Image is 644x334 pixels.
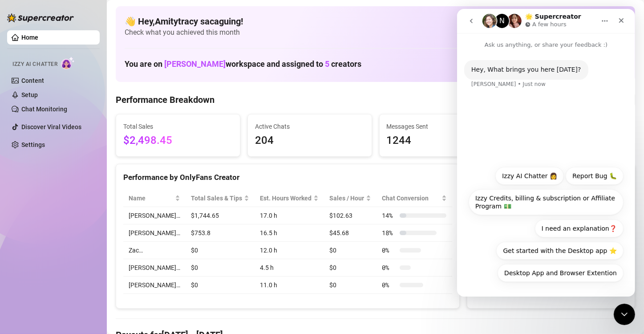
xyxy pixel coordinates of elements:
td: $0 [186,242,255,259]
span: 0 % [382,245,396,255]
td: 4.5 h [255,259,324,277]
span: Chat Conversion [382,193,439,203]
span: $2,498.45 [123,132,233,149]
span: 204 [255,132,365,149]
td: Zac… [123,242,186,259]
span: 5 [325,59,329,69]
td: [PERSON_NAME]… [123,224,186,242]
td: $45.68 [324,224,377,242]
span: 0 % [382,263,396,273]
a: Home [21,34,38,41]
th: Sales / Hour [324,190,377,207]
iframe: Intercom live chat [614,304,635,325]
td: $0 [186,277,255,294]
td: 17.0 h [255,207,324,224]
span: [PERSON_NAME] [164,59,226,69]
td: $0 [324,242,377,259]
td: $0 [186,259,255,277]
span: 1244 [387,132,496,149]
h4: Performance Breakdown [116,94,215,106]
img: logo-BBDzfeDw.svg [7,13,74,22]
td: $0 [324,277,377,294]
td: [PERSON_NAME]… [123,277,186,294]
iframe: Intercom live chat [457,9,635,297]
a: Content [21,77,44,84]
span: Total Sales [123,122,233,131]
span: Izzy AI Chatter [12,60,57,69]
td: 16.5 h [255,224,324,242]
td: 11.0 h [255,277,324,294]
span: Messages Sent [387,122,496,131]
td: $1,744.65 [186,207,255,224]
span: Active Chats [255,122,365,131]
span: Name [129,193,173,203]
h4: 👋 Hey, Amitytracy sacaguing ! [125,15,626,28]
h1: You are on workspace and assigned to creators [125,59,361,69]
span: Check what you achieved this month [125,28,626,37]
td: $0 [324,259,377,277]
a: Chat Monitoring [21,106,67,113]
div: Performance by OnlyFans Creator [123,171,452,183]
td: $753.8 [186,224,255,242]
a: Setup [21,91,38,98]
a: Settings [21,141,45,148]
span: Total Sales & Tips [191,193,242,203]
div: Est. Hours Worked [260,193,312,203]
th: Total Sales & Tips [186,190,255,207]
span: 14 % [382,211,396,220]
td: [PERSON_NAME]… [123,207,186,224]
span: 18 % [382,228,396,238]
img: AI Chatter [61,57,75,69]
span: 0 % [382,280,396,290]
a: Discover Viral Videos [21,123,81,130]
th: Name [123,190,186,207]
td: 12.0 h [255,242,324,259]
th: Chat Conversion [377,190,452,207]
td: $102.63 [324,207,377,224]
span: Sales / Hour [329,193,364,203]
td: [PERSON_NAME]… [123,259,186,277]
